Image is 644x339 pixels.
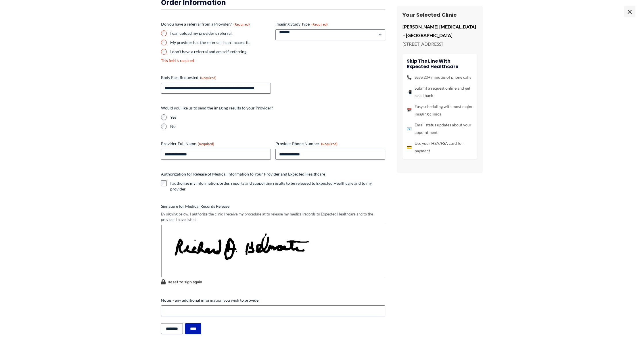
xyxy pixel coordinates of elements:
[198,142,214,146] span: (Required)
[407,121,473,136] li: Email status updates about your appointment
[275,141,385,147] label: Provider Phone Number
[161,203,385,209] label: Signature for Medical Records Release
[170,114,385,120] label: Yes
[275,21,385,27] label: Imaging Study Type
[161,105,273,111] legend: Would you like us to send the imaging results to your Provider?
[161,75,271,80] label: Body Part Requested
[402,11,477,18] h3: Your Selected Clinic
[311,22,328,26] span: (Required)
[200,76,216,80] span: (Required)
[161,141,271,147] label: Provider Full Name
[161,225,385,277] img: Signature Image
[161,279,202,286] button: Reset to sign again
[170,124,385,129] label: No
[170,30,271,36] label: I can upload my provider's referral.
[161,171,325,177] legend: Authorization for Release of Medical Information to Your Provider and Expected Healthcare
[407,84,473,99] li: Submit a request online and get a call back
[407,125,412,132] span: 📧
[170,49,271,55] label: I don't have a referral and am self-referring.
[407,107,412,114] span: 📅
[407,140,473,155] li: Use your HSA/FSA card for payment
[170,40,271,45] label: My provider has the referral; I can't access it.
[407,103,473,118] li: Easy scheduling with most major imaging clinics
[161,58,271,63] div: This field is required.
[407,143,412,151] span: 💳
[624,6,635,17] span: ×
[170,180,385,192] label: I authorize my information, order, reports and supporting results to be released to Expected Heal...
[161,21,250,27] legend: Do you have a referral from a Provider?
[161,297,385,303] label: Notes - any additional information you wish to provide
[233,22,250,26] span: (Required)
[407,74,412,81] span: 📞
[161,211,385,222] div: By signing below, I authorize the clinic I receive my procedure at to release my medical records ...
[402,40,477,48] p: [STREET_ADDRESS]
[407,58,473,69] h4: Skip the line with Expected Healthcare
[402,22,477,39] p: [PERSON_NAME] [MEDICAL_DATA] – [GEOGRAPHIC_DATA]
[407,88,412,96] span: 📲
[321,142,338,146] span: (Required)
[407,74,473,81] li: Save 20+ minutes of phone calls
